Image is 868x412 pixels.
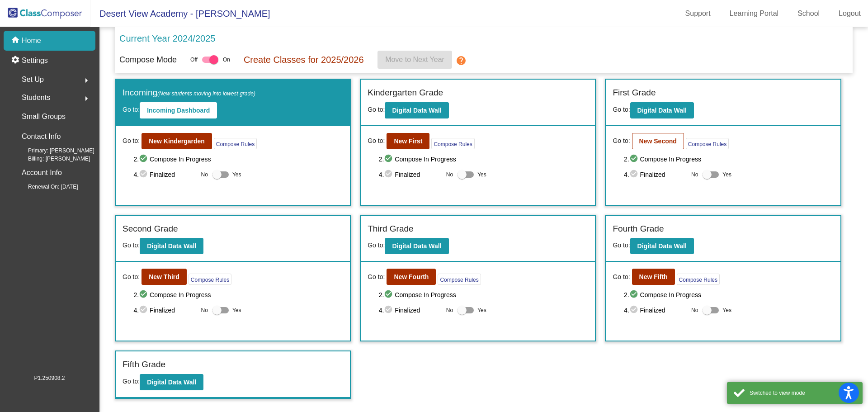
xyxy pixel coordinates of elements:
[632,269,675,285] button: New Fifth
[379,154,589,165] span: 2. Compose In Progress
[22,110,66,123] p: Small Groups
[691,170,698,179] span: No
[149,137,205,145] b: New Kindergarden
[477,169,486,180] span: Yes
[22,35,41,46] p: Home
[639,137,677,145] b: New Second
[613,106,630,113] span: Go to:
[384,289,395,300] mat-icon: check_circle
[750,389,856,397] div: Switched to view mode
[189,274,231,285] button: Compose Rules
[384,305,395,316] mat-icon: check_circle
[387,269,436,285] button: New Fourth
[140,102,217,118] button: Incoming Dashboard
[384,154,395,165] mat-icon: check_circle
[438,274,481,285] button: Compose Rules
[630,238,694,254] button: Digital Data Wall
[139,169,150,180] mat-icon: check_circle
[22,55,48,66] p: Settings
[379,289,589,300] span: 2. Compose In Progress
[133,169,196,180] span: 4. Finalized
[14,183,78,191] span: Renewal On: [DATE]
[624,289,834,300] span: 2. Compose In Progress
[14,155,90,163] span: Billing: [PERSON_NAME]
[123,223,178,236] label: Second Grade
[22,166,62,179] p: Account Info
[139,289,150,300] mat-icon: check_circle
[123,136,140,146] span: Go to:
[11,35,22,46] mat-icon: home
[722,6,786,21] a: Learning Portal
[639,273,668,280] b: New Fifth
[613,272,630,282] span: Go to:
[385,238,448,254] button: Digital Data Wall
[232,305,241,316] span: Yes
[477,305,486,316] span: Yes
[244,53,364,66] p: Create Classes for 2025/2026
[385,56,444,63] span: Move to Next Year
[142,133,212,149] button: New Kindergarden
[629,169,640,180] mat-icon: check_circle
[201,170,208,179] span: No
[223,56,230,64] span: On
[119,32,215,45] p: Current Year 2024/2025
[81,75,92,86] mat-icon: arrow_right
[394,273,429,280] b: New Fourth
[446,170,453,179] span: No
[90,6,270,21] span: Desert View Academy - [PERSON_NAME]
[147,242,196,250] b: Digital Data Wall
[368,86,443,99] label: Kindergarten Grade
[629,305,640,316] mat-icon: check_circle
[139,305,150,316] mat-icon: check_circle
[133,289,343,300] span: 2. Compose In Progress
[140,238,203,254] button: Digital Data Wall
[677,274,720,285] button: Compose Rules
[722,305,731,316] span: Yes
[613,223,664,236] label: Fourth Grade
[831,6,868,21] a: Logout
[686,138,729,149] button: Compose Rules
[379,305,442,316] span: 4. Finalized
[142,269,187,285] button: New Third
[632,133,684,149] button: New Second
[790,6,827,21] a: School
[139,154,150,165] mat-icon: check_circle
[678,6,718,21] a: Support
[377,51,452,69] button: Move to Next Year
[22,73,44,86] span: Set Up
[133,305,196,316] span: 4. Finalized
[214,138,257,149] button: Compose Rules
[394,137,422,145] b: New First
[11,55,22,66] mat-icon: settings
[232,169,241,180] span: Yes
[637,242,687,250] b: Digital Data Wall
[123,242,140,249] span: Go to:
[624,169,687,180] span: 4. Finalized
[722,169,731,180] span: Yes
[630,102,694,118] button: Digital Data Wall
[629,289,640,300] mat-icon: check_circle
[123,358,165,371] label: Fifth Grade
[119,54,177,66] p: Compose Mode
[81,93,92,104] mat-icon: arrow_right
[368,136,385,146] span: Go to:
[387,133,429,149] button: New First
[691,306,698,314] span: No
[22,91,50,104] span: Students
[446,306,453,314] span: No
[123,106,140,113] span: Go to:
[133,154,343,165] span: 2. Compose In Progress
[613,136,630,146] span: Go to:
[624,154,834,165] span: 2. Compose In Progress
[14,147,94,155] span: Primary: [PERSON_NAME]
[123,272,140,282] span: Go to:
[629,154,640,165] mat-icon: check_circle
[392,242,441,250] b: Digital Data Wall
[368,223,413,236] label: Third Grade
[613,86,656,99] label: First Grade
[392,107,441,114] b: Digital Data Wall
[613,242,630,249] span: Go to:
[157,90,255,97] span: (New students moving into lowest grade)
[379,169,442,180] span: 4. Finalized
[201,306,208,314] span: No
